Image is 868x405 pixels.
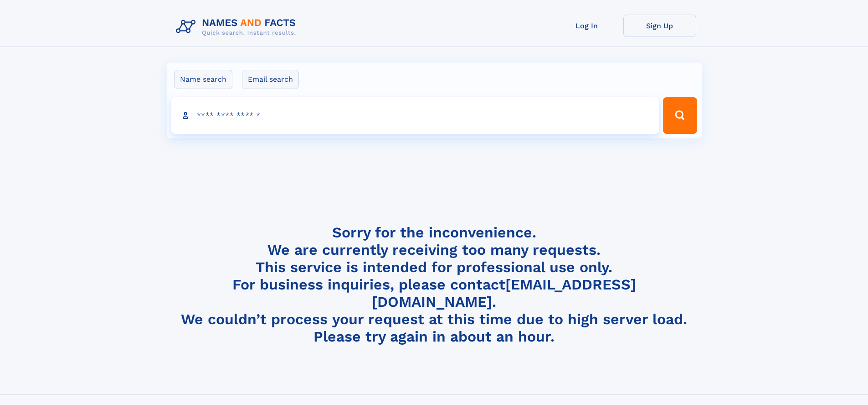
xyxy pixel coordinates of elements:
[174,70,232,89] label: Name search
[623,15,696,37] a: Sign Up
[550,15,623,37] a: Log In
[242,70,299,89] label: Email search
[663,97,697,134] button: Search Button
[172,15,303,39] img: Logo Names and Facts
[172,224,696,346] h4: Sorry for the inconvenience. We are currently receiving too many requests. This service is intend...
[372,276,636,310] a: [EMAIL_ADDRESS][DOMAIN_NAME]
[171,97,659,134] input: search input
